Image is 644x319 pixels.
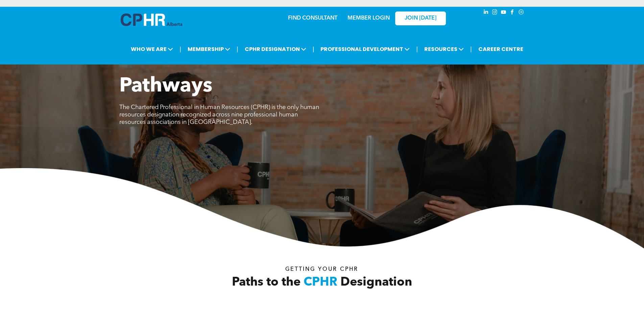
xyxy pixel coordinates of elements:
[180,42,181,56] li: |
[422,43,466,55] span: RESOURCES
[509,8,516,18] a: facebook
[288,16,337,21] a: FIND CONSULTANT
[518,8,525,18] a: Social network
[416,42,418,56] li: |
[285,267,358,272] span: Getting your Cphr
[313,42,314,56] li: |
[129,43,175,55] span: WHO WE ARE
[232,276,301,289] span: Paths to the
[119,104,319,125] span: The Chartered Professional in Human Resources (CPHR) is the only human resources designation reco...
[405,15,436,22] span: JOIN [DATE]
[491,8,499,18] a: instagram
[395,11,446,25] a: JOIN [DATE]
[500,8,507,18] a: youtube
[119,76,212,97] span: Pathways
[237,42,238,56] li: |
[482,8,490,18] a: linkedin
[186,43,232,55] span: MEMBERSHIP
[121,14,182,26] img: A blue and white logo for cp alberta
[304,276,337,289] span: CPHR
[340,276,412,289] span: Designation
[470,42,472,56] li: |
[348,16,390,21] a: MEMBER LOGIN
[476,43,525,55] a: CAREER CENTRE
[243,43,308,55] span: CPHR DESIGNATION
[318,43,412,55] span: PROFESSIONAL DEVELOPMENT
